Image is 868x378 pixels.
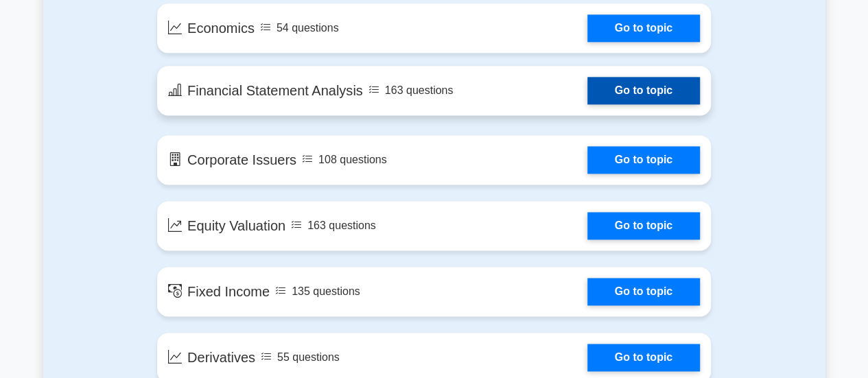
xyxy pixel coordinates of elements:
a: Go to topic [587,77,700,104]
a: Go to topic [587,278,700,305]
a: Go to topic [587,146,700,174]
a: Go to topic [587,14,700,42]
a: Go to topic [587,344,700,371]
a: Go to topic [587,212,700,239]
